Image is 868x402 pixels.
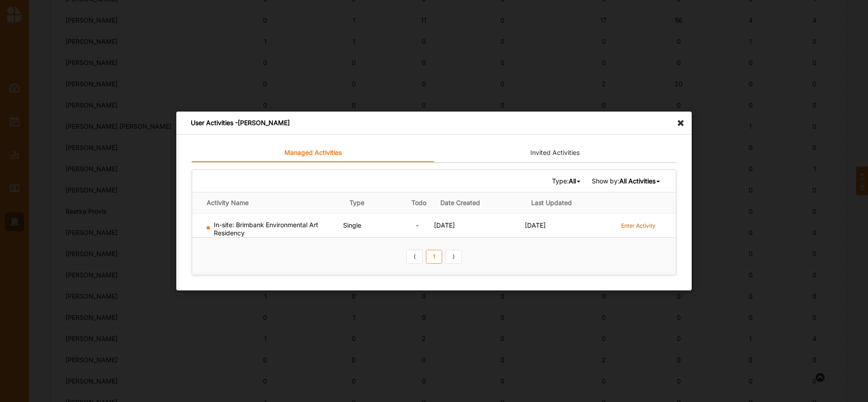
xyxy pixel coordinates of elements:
span: Type: [552,177,582,185]
div: Pagination Navigation [405,248,463,264]
a: Previous item [406,249,423,264]
th: Date Created [434,192,525,213]
b: All Activities [619,177,656,185]
th: Todo [404,192,434,213]
span: [DATE] [434,221,455,229]
a: Invited Activities [434,144,676,162]
th: Type [343,192,404,213]
b: All [569,177,576,185]
th: Last Updated [525,192,616,213]
a: Managed Activities [192,144,434,162]
a: Enter Activity [621,221,656,229]
div: In-site: Brimbank Environmental Art Residency [207,221,340,237]
div: User Activities - [PERSON_NAME] [176,112,692,135]
span: Single [343,221,361,229]
th: Activity Name [192,192,343,213]
a: 1 [426,249,442,264]
a: Next item [445,249,462,264]
span: [DATE] [525,221,546,229]
span: - [416,221,419,229]
label: Enter Activity [621,222,656,229]
span: Show by: [592,177,661,185]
